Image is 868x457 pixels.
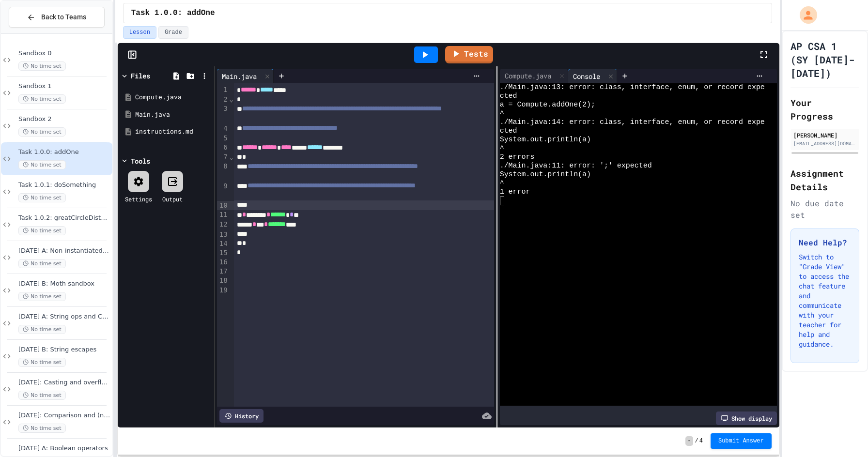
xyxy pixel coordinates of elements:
[18,94,66,104] span: No time set
[18,411,110,420] span: [DATE]: Comparison and (non)equality operators
[18,325,66,334] span: No time set
[793,140,856,147] div: [EMAIL_ADDRESS][DOMAIN_NAME]
[500,188,530,197] span: 1 error
[500,109,504,118] span: ^
[217,134,229,143] div: 5
[799,252,851,349] p: Switch to "Grade View" to access the chat feature and communicate with your teacher for help and ...
[217,152,229,162] div: 7
[162,195,183,203] div: Output
[18,424,66,433] span: No time set
[500,136,591,144] span: System.out.println(a)
[790,39,859,80] h1: AP CSA 1 (SY [DATE]-[DATE])
[695,437,698,445] span: /
[568,69,617,83] div: Console
[18,358,66,367] span: No time set
[217,104,229,123] div: 3
[18,379,110,387] span: [DATE]: Casting and overflow
[711,433,772,449] button: Submit Answer
[18,181,110,189] span: Task 1.0.1: doSomething
[790,198,859,221] div: No due date set
[445,46,493,63] a: Tests
[217,124,229,134] div: 4
[217,267,229,276] div: 17
[18,444,110,453] span: [DATE] A: Boolean operators
[217,210,229,220] div: 11
[217,95,229,104] div: 2
[500,83,765,92] span: ./Main.java:13: error: class, interface, enum, or record expe
[18,148,110,156] span: Task 1.0.0: addOne
[685,436,693,446] span: -
[18,160,66,169] span: No time set
[799,237,851,248] h3: Need Help?
[217,248,229,258] div: 15
[500,101,595,109] span: a = Compute.addOne(2);
[217,276,229,285] div: 18
[131,156,150,166] div: Tools
[500,170,591,179] span: System.out.println(a)
[699,437,703,445] span: 4
[217,85,229,95] div: 1
[18,280,110,288] span: [DATE] B: Moth sandbox
[718,437,764,445] span: Submit Answer
[18,49,110,58] span: Sandbox 0
[41,12,86,22] span: Back to Teams
[790,4,820,26] div: My Account
[500,71,556,81] div: Compute.java
[500,153,535,162] span: 2 errors
[135,127,211,137] div: instructions.md
[131,7,215,19] span: Task 1.0.0: addOne
[500,92,517,101] span: cted
[125,195,152,203] div: Settings
[217,69,274,83] div: Main.java
[500,144,504,153] span: ^
[131,71,150,81] div: Files
[217,258,229,267] div: 16
[500,118,765,127] span: ./Main.java:14: error: class, interface, enum, or record expe
[217,230,229,239] div: 13
[219,409,263,423] div: History
[217,71,262,81] div: Main.java
[500,127,517,136] span: cted
[18,82,110,91] span: Sandbox 1
[500,69,568,83] div: Compute.java
[217,220,229,229] div: 12
[18,391,66,400] span: No time set
[790,96,859,123] h2: Your Progress
[9,7,105,28] button: Back to Teams
[229,153,234,161] span: Fold line
[18,292,66,301] span: No time set
[18,313,110,321] span: [DATE] A: String ops and Capital-M Math
[790,167,859,194] h2: Assignment Details
[217,286,229,295] div: 19
[217,201,229,210] div: 10
[217,162,229,181] div: 8
[18,346,110,354] span: [DATE] B: String escapes
[716,411,777,425] div: Show display
[217,239,229,248] div: 14
[18,61,66,71] span: No time set
[217,143,229,152] div: 6
[229,95,234,103] span: Fold line
[217,182,229,201] div: 9
[18,226,66,235] span: No time set
[135,92,211,102] div: Compute.java
[793,131,856,139] div: [PERSON_NAME]
[135,110,211,120] div: Main.java
[123,26,156,39] button: Lesson
[18,193,66,202] span: No time set
[500,162,652,170] span: ./Main.java:11: error: ';' expected
[18,115,110,123] span: Sandbox 2
[568,71,605,81] div: Console
[18,127,66,137] span: No time set
[18,247,110,255] span: [DATE] A: Non-instantiated classes
[158,26,188,39] button: Grade
[500,179,504,188] span: ^
[18,259,66,268] span: No time set
[18,214,110,222] span: Task 1.0.2: greatCircleDistance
